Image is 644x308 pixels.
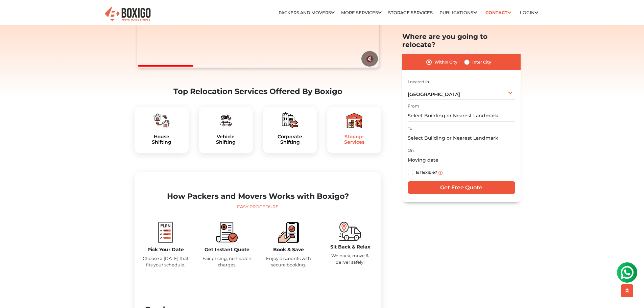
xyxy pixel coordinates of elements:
h5: Corporate Shifting [268,134,312,145]
h5: Book & Save [263,247,314,253]
label: Within City [434,58,457,66]
h5: Vehicle Shifting [204,134,247,145]
label: Is flexible? [416,169,437,176]
img: boxigo_packers_and_movers_compare [216,222,238,243]
a: Login [520,10,538,15]
h5: Pick Your Date [140,247,191,253]
span: [GEOGRAPHIC_DATA] [408,92,460,98]
h2: Top Relocation Services Offered By Boxigo [135,87,381,96]
label: To [408,125,412,132]
h5: Get Instant Quote [201,247,253,253]
img: boxigo_packers_and_movers_move [339,222,361,240]
input: Get Free Quote [408,182,515,194]
a: StorageServices [333,134,376,145]
div: Easy Procedure [140,204,376,210]
h2: How Packers and Movers Works with Boxigo? [140,192,376,201]
img: boxigo_packers_and_movers_plan [346,112,362,128]
img: whatsapp-icon.svg [7,7,20,20]
button: 🔇 [361,51,378,67]
img: boxigo_packers_and_movers_plan [282,112,298,128]
a: VehicleShifting [204,134,247,145]
p: Enjoy discounts with secure booking. [263,255,314,268]
label: From [408,103,419,110]
p: Choose a [DATE] that fits your schedule. [140,255,191,268]
label: Located in [408,79,429,85]
a: Packers and Movers [279,10,335,15]
h5: Sit Back & Relax [325,244,376,250]
img: boxigo_packers_and_movers_plan [155,222,176,243]
a: More services [341,10,382,15]
img: boxigo_packers_and_movers_plan [218,112,234,128]
img: Boxigo [104,6,151,22]
button: scroll up [621,284,633,297]
img: boxigo_packers_and_movers_book [278,222,299,243]
h5: House Shifting [140,134,183,145]
input: Select Building or Nearest Landmark [408,110,515,122]
a: Contact [483,7,514,18]
p: We pack, move & deliver safely! [325,253,376,265]
a: Publications [439,10,477,15]
h5: Storage Services [333,134,376,145]
label: Inter City [472,58,491,66]
h2: Where are you going to relocate? [402,32,521,49]
img: info [438,171,443,175]
a: Storage Services [388,10,433,15]
a: CorporateShifting [268,134,312,145]
input: Select Building or Nearest Landmark [408,132,515,144]
a: HouseShifting [140,134,183,145]
p: Fair pricing, no hidden charges. [201,255,253,268]
img: boxigo_packers_and_movers_plan [153,112,170,128]
input: Moving date [408,155,515,166]
label: On [408,148,414,154]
